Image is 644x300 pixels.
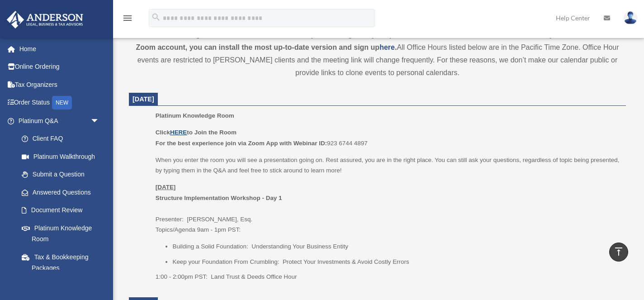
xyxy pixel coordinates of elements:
p: Presenter: [PERSON_NAME], Esq. Topics/Agenda 9am - 1pm PST: [156,182,620,235]
strong: . [395,43,397,51]
span: Platinum Knowledge Room [156,112,234,119]
a: vertical_align_top [609,243,628,262]
a: Tax Organizers [6,76,113,94]
a: Client FAQ [13,130,113,148]
li: Keep your Foundation From Crumbling: Protect Your Investments & Avoid Costly Errors [172,257,620,267]
i: vertical_align_top [613,246,624,257]
a: HERE [170,129,187,136]
span: arrow_drop_down [90,112,109,130]
i: menu [122,13,133,24]
a: Submit a Question [13,166,113,184]
a: here [379,43,395,51]
b: For the best experience join via Zoom App with Webinar ID: [156,140,327,147]
p: When you enter the room you will see a presentation going on. Rest assured, you are in the right ... [156,155,620,176]
a: Home [6,40,113,58]
b: Click to Join the Room [156,129,237,136]
a: Tax & Bookkeeping Packages [13,248,113,277]
a: menu [122,16,133,24]
li: Building a Solid Foundation: Understanding Your Business Entity [172,241,620,252]
a: Online Ordering [6,58,113,76]
b: Structure Implementation Workshop - Day 1 [156,195,282,201]
img: Anderson Advisors Platinum Portal [4,11,86,29]
a: Document Review [13,201,113,219]
a: Answered Questions [13,183,113,201]
span: [DATE] [133,95,154,103]
u: [DATE] [156,184,176,190]
p: 923 6744 4897 [156,127,620,148]
a: Platinum Q&Aarrow_drop_down [6,112,113,130]
div: NEW [52,96,72,110]
i: search [151,12,161,22]
a: Platinum Knowledge Room [13,219,109,248]
div: All Office Hours listed below are in the Pacific Time Zone. Office Hour events are restricted to ... [129,29,626,79]
a: Order StatusNEW [6,94,113,112]
p: 1:00 - 2:00pm PST: Land Trust & Deeds Office Hour [156,271,620,282]
img: User Pic [624,11,637,24]
a: Platinum Walkthrough [13,148,113,166]
strong: *This room is being hosted on Zoom. You will be required to log in to your personal Zoom account ... [133,31,621,51]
